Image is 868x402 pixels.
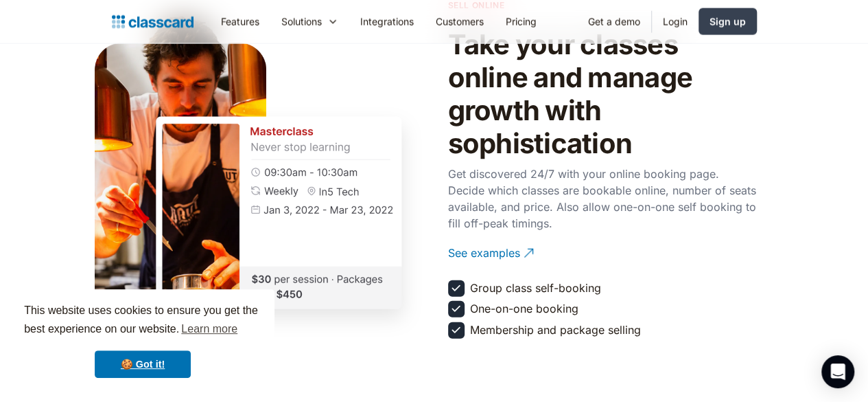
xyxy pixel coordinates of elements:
a: home [112,12,193,32]
a: Pricing [495,6,548,37]
div: Group class self-booking [470,280,601,295]
a: Login [652,6,699,37]
div: Membership and package selling [470,322,641,337]
h2: Take your classes online and manage growth with sophistication [448,28,757,160]
div: One-on-one booking [470,301,578,316]
a: See examples [448,234,757,272]
a: dismiss cookie message [95,350,191,378]
a: Features [210,6,270,37]
div: cookieconsent [11,289,274,391]
div: Sign up [709,14,746,29]
div: Solutions [281,14,322,29]
a: Integrations [349,6,425,37]
div: See examples [448,234,520,261]
img: Culinary teacher [95,15,266,358]
div: Solutions [270,6,349,37]
span: This website uses cookies to ensure you get the best experience on our website. [24,302,261,339]
div: Open Intercom Messenger [821,355,854,388]
a: Get a demo [577,6,651,37]
a: Customers [425,6,495,37]
a: learn more about cookies [179,319,239,339]
p: Get discovered 24/7 with your online booking page. Decide which classes are bookable online, numb... [448,166,757,232]
img: Class Summary [124,85,433,342]
a: Sign up [699,8,757,35]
